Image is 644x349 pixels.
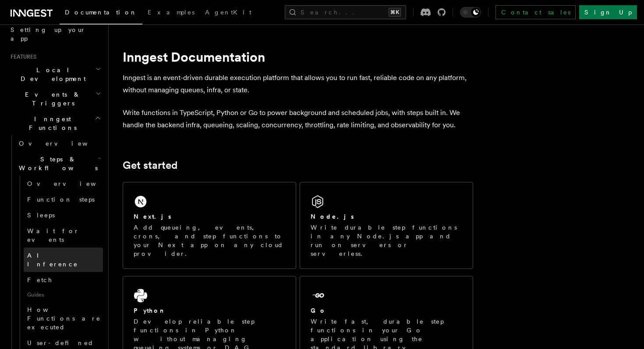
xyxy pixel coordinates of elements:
span: Steps & Workflows [15,155,98,172]
a: Overview [15,136,103,151]
a: Fetch [24,272,103,288]
a: AI Inference [24,248,103,272]
a: Node.jsWrite durable step functions in any Node.js app and run on servers or serverless. [300,182,473,269]
button: Local Development [7,62,103,87]
button: Steps & Workflows [15,151,103,176]
button: Search...⌘K [285,5,406,19]
span: Examples [148,9,195,16]
a: Setting up your app [7,22,103,46]
span: Documentation [65,9,137,16]
button: Inngest Functions [7,111,103,136]
span: AI Inference [27,252,78,268]
a: AgentKit [200,3,257,24]
a: Examples [142,3,200,24]
span: Sleeps [27,212,55,219]
p: Write functions in TypeScript, Python or Go to power background and scheduled jobs, with steps bu... [123,107,473,131]
h2: Node.js [311,212,354,221]
span: Guides [24,288,103,302]
a: Wait for events [24,223,103,248]
h2: Go [311,306,326,315]
span: Inngest Functions [7,115,95,132]
p: Add queueing, events, crons, and step functions to your Next app on any cloud provider. [134,223,285,258]
a: Documentation [60,3,142,24]
span: Local Development [7,66,96,83]
span: Features [7,53,36,60]
a: Sign Up [579,5,637,19]
span: Overview [19,140,109,147]
a: Sleeps [24,207,103,223]
span: Setting up your app [11,26,86,42]
a: How Functions are executed [24,302,103,335]
h2: Python [134,306,166,315]
a: Overview [24,176,103,192]
span: AgentKit [205,9,251,16]
span: Function steps [27,196,95,203]
span: Wait for events [27,227,79,243]
a: Get started [123,159,177,171]
span: Fetch [27,276,53,283]
button: Events & Triggers [7,87,103,111]
h1: Inngest Documentation [123,49,473,65]
h2: Next.js [134,212,171,221]
a: Function steps [24,192,103,207]
button: Toggle dark mode [460,7,481,17]
span: Events & Triggers [7,90,96,108]
p: Inngest is an event-driven durable execution platform that allows you to run fast, reliable code ... [123,72,473,96]
a: Contact sales [495,5,576,19]
a: Next.jsAdd queueing, events, crons, and step functions to your Next app on any cloud provider. [123,182,296,269]
span: How Functions are executed [27,306,101,331]
kbd: ⌘K [389,8,401,17]
p: Write durable step functions in any Node.js app and run on servers or serverless. [311,223,462,258]
span: Overview [27,180,117,187]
